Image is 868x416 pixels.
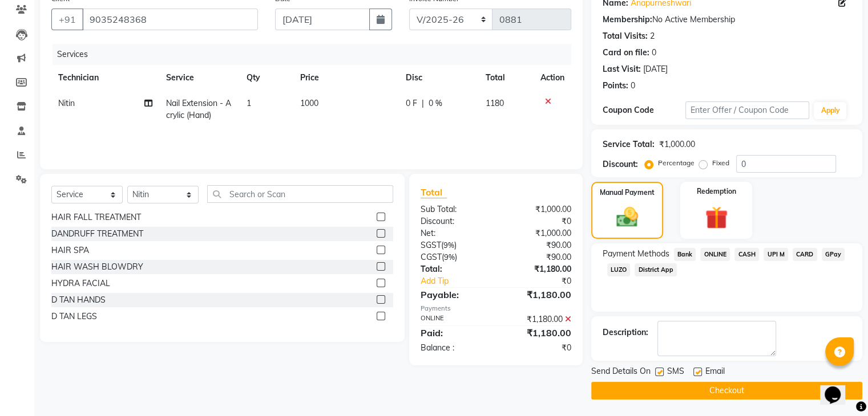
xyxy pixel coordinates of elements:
span: 1180 [486,98,504,108]
img: _gift.svg [698,203,735,232]
div: ₹1,000.00 [496,203,580,215]
div: ₹1,180.00 [496,326,580,340]
span: CASH [734,248,759,261]
img: _cash.svg [609,205,645,230]
span: Send Details On [591,365,651,380]
div: HYDRA FACIAL [51,278,110,289]
label: Fixed [712,158,729,168]
div: ₹1,000.00 [496,227,580,239]
div: No Active Membership [603,14,851,26]
th: Price [293,65,398,91]
div: ₹0 [496,342,580,354]
th: Technician [51,65,159,91]
div: ₹1,000.00 [659,138,695,150]
div: ₹1,180.00 [496,263,580,275]
span: SMS [667,365,684,380]
span: LUZO [607,263,631,276]
div: Payments [421,304,571,313]
div: ( ) [412,239,496,251]
iframe: chat widget [820,370,857,405]
span: District App [635,263,677,276]
div: Service Total: [603,138,655,150]
div: D TAN HANDS [51,294,106,306]
div: HAIR FALL TREATMENT [51,211,141,223]
span: CGST [421,252,442,262]
div: Coupon Code [603,104,685,116]
input: Search or Scan [207,185,393,203]
div: ₹90.00 [496,239,580,251]
th: Disc [399,65,479,91]
span: 9% [444,252,455,262]
label: Percentage [658,158,695,168]
div: 2 [650,30,655,42]
div: Paid: [412,326,496,340]
div: Discount: [603,158,638,170]
label: Manual Payment [600,187,655,198]
span: Bank [674,248,696,261]
div: ₹90.00 [496,251,580,263]
th: Action [534,65,571,91]
div: ONLINE [412,313,496,325]
span: ONLINE [700,248,730,261]
div: HAIR SPA [51,244,89,256]
div: Sub Total: [412,203,496,215]
div: [DATE] [643,63,668,75]
span: GPay [822,248,845,261]
th: Qty [240,65,293,91]
div: ₹0 [496,215,580,227]
span: Payment Methods [603,248,669,260]
div: ( ) [412,251,496,263]
a: Add Tip [412,275,510,287]
div: 0 [652,47,656,59]
span: 0 F [406,97,417,109]
div: Description: [603,327,648,338]
span: Nail Extension - Acrylic (Hand) [165,98,231,120]
button: Apply [814,102,846,119]
div: DANDRUFF TREATMENT [51,228,143,240]
span: SGST [421,240,441,250]
span: CARD [793,248,817,261]
div: ₹1,180.00 [496,288,580,301]
th: Total [479,65,533,91]
th: Service [159,65,240,91]
div: Services [53,44,580,65]
span: Nitin [58,98,75,108]
div: Total Visits: [603,30,648,42]
div: HAIR WASH BLOWDRY [51,261,143,273]
div: ₹0 [510,275,579,287]
span: 0 % [429,97,442,109]
span: 1 [247,98,251,108]
div: Payable: [412,288,496,301]
button: +91 [51,9,83,30]
span: 1000 [300,98,318,108]
input: Enter Offer / Coupon Code [685,101,810,119]
span: 9% [443,240,454,250]
div: Last Visit: [603,63,641,75]
div: Card on file: [603,47,649,59]
div: D TAN LEGS [51,311,97,323]
span: Total [421,186,447,198]
div: Net: [412,227,496,239]
div: 0 [631,80,635,92]
div: ₹1,180.00 [496,313,580,325]
label: Redemption [697,186,736,197]
input: Search by Name/Mobile/Email/Code [82,9,258,30]
div: Balance : [412,342,496,354]
div: Discount: [412,215,496,227]
div: Total: [412,263,496,275]
span: | [422,97,424,109]
div: Membership: [603,14,652,26]
span: Email [705,365,725,380]
button: Checkout [591,382,862,399]
div: Points: [603,80,628,92]
span: UPI M [764,248,788,261]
